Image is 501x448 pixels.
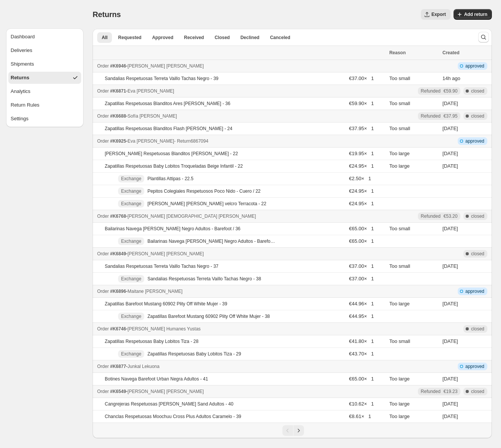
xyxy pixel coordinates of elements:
[454,9,492,20] button: Add return
[105,163,243,169] p: Zapatillas Respetuosas Baby Lobitos Troqueladas Beige Infantil - 22
[443,50,460,55] span: Created
[349,151,373,156] span: €19.95 × 1
[11,115,28,123] div: Settings
[105,338,199,344] p: Zapatillas Respetuosas Baby Lobitos Tiza - 28
[387,223,440,235] td: Too small
[121,188,141,194] span: Exchange
[389,50,406,55] span: Reason
[471,388,484,395] span: closed
[240,35,259,41] span: Declined
[97,62,385,70] div: -
[128,214,256,219] span: [PERSON_NAME] [DEMOGRAPHIC_DATA] [PERSON_NAME]
[471,213,484,219] span: closed
[444,113,458,119] span: €37.95
[443,376,458,382] time: Tuesday, September 2, 2025 at 5:16:37 PM
[93,10,121,19] span: Returns
[443,151,458,156] time: Thursday, September 4, 2025 at 5:45:55 PM
[471,113,484,119] span: closed
[105,151,238,157] p: [PERSON_NAME] Respetuosas Blanditos [PERSON_NAME] - 22
[128,113,177,119] span: Sofía [PERSON_NAME]
[147,188,260,194] p: Pepitos Colegiales Respetuosos Poco Nido - Cuero / 22
[11,33,35,41] div: Dashboard
[443,126,458,131] time: Tuesday, August 26, 2025 at 10:54:58 PM
[147,351,241,357] p: Zapatillas Respetuosas Baby Lobitos Tiza - 29
[128,289,183,294] span: Maitane [PERSON_NAME]
[8,99,81,111] button: Return Rules
[105,401,233,407] p: Cangrejeras Respetuosas [PERSON_NAME] Sand Adultos - 40
[421,88,458,94] div: Refunded
[349,413,371,419] span: €8.61 × 1
[97,112,385,120] div: -
[387,160,440,173] td: Too large
[444,88,458,94] span: €59.90
[97,388,385,395] div: -
[110,113,126,119] span: #K6688
[387,123,440,135] td: Too small
[349,201,373,206] span: €24.95 × 1
[349,301,373,307] span: €44.96 × 1
[387,410,440,423] td: Too large
[105,101,230,107] p: Zapatillas Respetuosas Blanditos Ares [PERSON_NAME] - 36
[465,363,484,369] span: approved
[8,113,81,125] button: Settings
[443,163,458,169] time: Thursday, September 4, 2025 at 5:45:55 PM
[11,88,30,95] div: Analytics
[432,11,446,17] span: Export
[349,401,373,407] span: €10.62 × 1
[270,35,290,41] span: Canceled
[147,201,266,207] p: [PERSON_NAME] [PERSON_NAME] velcro Terracota - 22
[110,364,126,369] span: #K6877
[105,75,219,82] p: Sandalias Respetuosas Terreta Vaillo Tachas Negro - 39
[105,263,219,269] p: Sandalias Respetuosas Terreta Vaillo Tachas Negro - 37
[349,176,371,181] span: €2.50 × 1
[11,74,29,82] div: Returns
[8,31,81,43] button: Dashboard
[349,276,373,281] span: €37.00 × 1
[478,32,489,42] button: Search and filter results
[147,176,193,182] p: Plantillas Attipas - 22.5
[8,85,81,97] button: Analytics
[421,388,458,395] div: Refunded
[464,11,487,17] span: Add return
[349,188,373,194] span: €24.95 × 1
[97,389,109,394] span: Order
[444,213,458,219] span: €53.20
[349,226,373,231] span: €65.00 × 1
[105,413,241,420] p: Chanclas Respetuosas Moochuu Cross Plus Adultos Caramelo - 39
[121,276,141,282] span: Exchange
[443,401,458,407] time: Saturday, August 23, 2025 at 7:33:40 PM
[110,289,126,294] span: #K6896
[387,260,440,273] td: Too small
[214,35,230,41] span: Closed
[11,47,32,54] div: Deliveries
[465,288,484,294] span: approved
[97,289,109,294] span: Order
[421,113,458,119] div: Refunded
[349,163,373,169] span: €24.95 × 1
[110,389,126,394] span: #K6549
[97,364,109,369] span: Order
[443,263,458,269] time: Friday, August 29, 2025 at 2:54:46 PM
[152,35,173,41] span: Approved
[128,138,174,144] span: Eva [PERSON_NAME]
[387,97,440,110] td: Too small
[97,63,109,69] span: Order
[349,351,373,357] span: €43.70 × 1
[128,364,159,369] span: Junkal Lekuona
[443,413,458,419] time: Saturday, August 23, 2025 at 7:33:40 PM
[110,63,126,69] span: #K6946
[387,72,440,85] td: Too small
[110,251,126,256] span: #K6849
[293,425,304,436] button: Next
[97,288,385,295] div: -
[97,137,385,145] div: -
[174,138,208,144] span: - Return 6867094
[443,75,451,81] time: Sunday, September 7, 2025 at 7:53:16 PM
[128,63,204,69] span: [PERSON_NAME] [PERSON_NAME]
[349,101,373,106] span: €59.90 × 1
[97,212,385,220] div: -
[97,214,109,219] span: Order
[440,72,492,85] td: ago
[128,389,204,394] span: [PERSON_NAME] [PERSON_NAME]
[471,251,484,257] span: closed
